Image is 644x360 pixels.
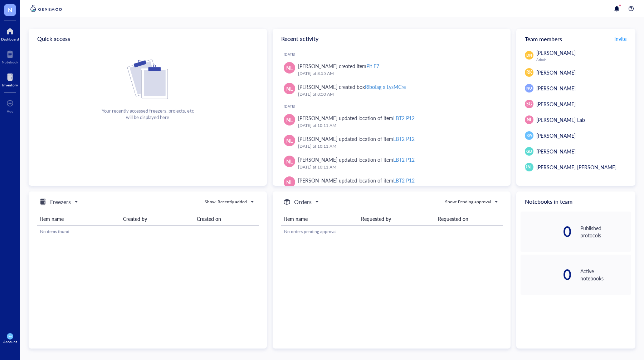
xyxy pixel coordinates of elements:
[298,62,379,70] div: [PERSON_NAME] created item
[2,48,18,64] a: Notebook
[278,132,505,153] a: NL[PERSON_NAME] updated location of itemLBT2 P12[DATE] at 10:11 AM
[536,164,616,171] span: [PERSON_NAME] [PERSON_NAME]
[393,114,415,122] div: LBT2 P12
[298,135,415,143] div: [PERSON_NAME] updated location of item
[102,108,194,120] div: Your recently accessed freezers, projects, etc will be displayed here
[7,109,14,113] div: Add
[278,80,505,101] a: NL[PERSON_NAME] created boxRiboTag x LysMCre[DATE] at 8:50 AM
[580,224,631,239] div: Published protocols
[298,156,415,164] div: [PERSON_NAME] updated location of item
[8,335,12,337] span: KW
[286,116,293,124] span: NL
[281,212,358,226] th: Item name
[120,212,194,226] th: Created by
[273,29,511,49] div: Recent activity
[298,83,406,91] div: [PERSON_NAME] created box
[278,111,505,132] a: NL[PERSON_NAME] updated location of itemLBT2 P12[DATE] at 10:11 AM
[286,85,293,93] span: NL
[286,64,293,72] span: NL
[536,132,576,139] span: [PERSON_NAME]
[526,133,532,138] span: KW
[40,228,256,235] div: No items found
[127,60,168,99] img: Cf+DiIyRRx+BTSbnYhsZzE9to3+AfuhVxcka4spAAAAAElFTkSuQmCC
[298,91,499,98] div: [DATE] at 8:50 AM
[536,49,576,56] span: [PERSON_NAME]
[294,198,312,206] h5: Orders
[445,199,491,205] div: Show: Pending approval
[286,157,293,165] span: NL
[278,59,505,80] a: NL[PERSON_NAME] created itemPit F7[DATE] at 8:55 AM
[521,226,571,237] div: 0
[358,212,435,226] th: Requested by
[278,153,505,174] a: NL[PERSON_NAME] updated location of itemLBT2 P12[DATE] at 10:11 AM
[536,148,576,155] span: [PERSON_NAME]
[516,191,635,212] div: Notebooks in team
[284,104,505,108] div: [DATE]
[614,35,626,42] span: Invite
[50,198,71,206] h5: Freezers
[284,228,500,235] div: No orders pending approval
[37,212,120,226] th: Item name
[286,137,293,145] span: NL
[521,269,571,280] div: 0
[393,156,415,163] div: LBT2 P12
[1,37,19,41] div: Dashboard
[29,4,64,13] img: genemod-logo
[3,340,17,344] div: Account
[393,135,415,142] div: LBT2 P12
[298,164,499,171] div: [DATE] at 10:11 AM
[614,33,627,44] button: Invite
[536,69,576,76] span: [PERSON_NAME]
[526,69,532,76] span: RK
[8,5,12,14] span: N
[298,122,499,129] div: [DATE] at 10:11 AM
[365,83,406,90] div: RiboTag x LysMCre
[366,62,379,70] div: Pit F7
[284,52,505,56] div: [DATE]
[298,114,415,122] div: [PERSON_NAME] updated location of item
[194,212,259,226] th: Created on
[516,29,635,49] div: Team members
[2,83,18,87] div: Inventory
[580,267,631,282] div: Active notebooks
[205,199,247,205] div: Show: Recently added
[2,60,18,64] div: Notebook
[536,100,576,108] span: [PERSON_NAME]
[512,164,547,170] span: [PERSON_NAME]
[536,57,631,62] div: Admin
[2,71,18,87] a: Inventory
[526,101,532,107] span: SG
[29,29,267,49] div: Quick access
[298,143,499,150] div: [DATE] at 10:11 AM
[298,70,499,77] div: [DATE] at 8:55 AM
[526,85,532,91] span: NU
[435,212,503,226] th: Requested on
[536,85,576,92] span: [PERSON_NAME]
[527,117,532,123] span: NL
[1,25,19,41] a: Dashboard
[278,174,505,194] a: NL[PERSON_NAME] updated location of itemLBT2 P12[DATE] at 10:11 AM
[526,148,532,154] span: GD
[536,116,585,123] span: [PERSON_NAME] Lab
[526,52,532,58] span: DN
